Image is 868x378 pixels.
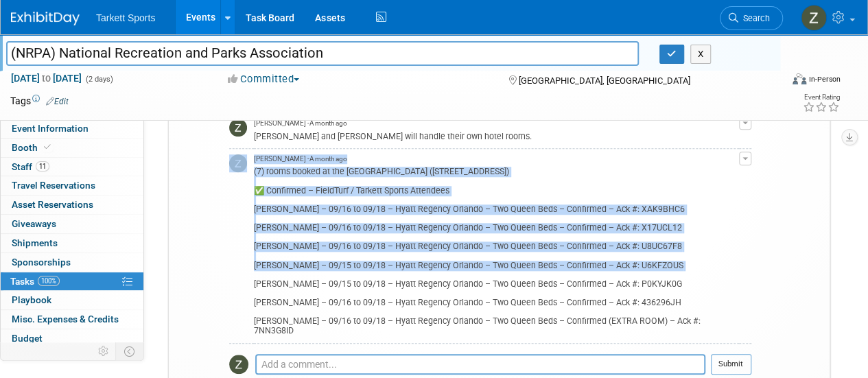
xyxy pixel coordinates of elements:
[720,6,783,30] a: Search
[1,272,143,291] a: Tasks100%
[96,12,155,23] span: Tarkett Sports
[12,123,89,134] span: Event Information
[229,355,248,374] img: Zak Sigler
[229,119,247,137] img: Zak Sigler
[12,218,56,229] span: Giveaways
[12,237,58,248] span: Shipments
[40,73,53,84] span: to
[1,253,143,272] a: Sponsorships
[1,291,143,309] a: Playbook
[12,333,43,344] span: Budget
[84,75,113,84] span: (2 days)
[1,176,143,195] a: Travel Reservations
[12,294,51,305] span: Playbook
[11,12,80,25] img: ExhibitDay
[1,329,143,348] a: Budget
[719,71,841,92] div: Event Format
[254,119,347,128] span: [PERSON_NAME] - A month ago
[1,139,143,157] a: Booth
[254,154,347,164] span: [PERSON_NAME] - A month ago
[12,161,49,172] span: Staff
[10,94,69,108] td: Tags
[1,119,143,138] a: Event Information
[711,354,751,375] button: Submit
[1,234,143,252] a: Shipments
[10,72,82,84] span: [DATE] [DATE]
[116,342,144,360] td: Toggle Event Tabs
[223,72,305,86] button: Committed
[1,158,143,176] a: Staff11
[793,73,806,84] img: Format-Inperson.png
[229,154,247,172] img: Zak Sigler
[690,45,712,64] button: X
[10,276,60,287] span: Tasks
[92,342,116,360] td: Personalize Event Tab Strip
[808,74,841,84] div: In-Person
[46,97,69,106] a: Edit
[254,129,739,142] div: [PERSON_NAME] and [PERSON_NAME] will handle their own hotel rooms.
[12,180,95,191] span: Travel Reservations
[1,310,143,329] a: Misc. Expenses & Credits
[38,276,60,286] span: 100%
[12,199,93,210] span: Asset Reservations
[44,143,51,151] i: Booth reservation complete
[36,161,49,172] span: 11
[801,5,827,31] img: Zak Sigler
[1,196,143,214] a: Asset Reservations
[518,75,690,86] span: [GEOGRAPHIC_DATA], [GEOGRAPHIC_DATA]
[12,142,54,153] span: Booth
[12,257,71,268] span: Sponsorships
[254,164,739,335] div: (7) rooms booked at the [GEOGRAPHIC_DATA] ([STREET_ADDRESS]) ✅ Confirmed – FieldTurf / Tarkett Sp...
[738,13,770,23] span: Search
[1,215,143,233] a: Giveaways
[12,314,119,324] span: Misc. Expenses & Credits
[803,94,840,101] div: Event Rating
